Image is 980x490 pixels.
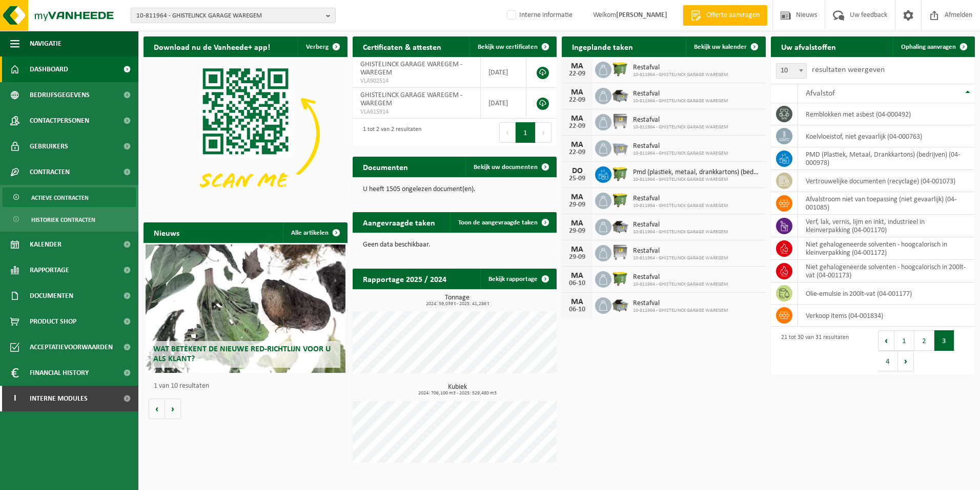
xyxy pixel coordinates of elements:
button: 1 [894,330,914,351]
button: Previous [878,330,894,351]
a: Actieve contracten [3,187,136,207]
span: Bekijk uw certificaten [478,44,538,50]
label: Interne informatie [505,8,573,23]
button: 1 [516,122,536,143]
td: niet gehalogeneerde solventen - hoogcalorisch in 200lt-vat (04-001173) [798,260,975,282]
td: olie-emulsie in 200lt-vat (04-001177) [798,282,975,305]
a: Bekijk uw kalender [686,36,765,57]
button: Volgende [165,399,181,419]
a: Wat betekent de nieuwe RED-richtlijn voor u als klant? [146,244,345,373]
span: Pmd (plastiek, metaal, drankkartons) (bedrijven) [633,168,761,177]
a: Toon de aangevraagde taken [450,212,556,233]
td: [DATE] [481,57,526,88]
td: verkoop items (04-001834) [798,305,975,327]
img: WB-1100-HPE-GN-50 [611,60,629,78]
h2: Ingeplande taken [562,36,643,56]
span: VLA615914 [360,108,473,116]
img: Download de VHEPlus App [144,57,348,211]
div: MA [567,219,587,228]
td: afvalstroom niet van toepassing (niet gevaarlijk) (04-001085) [798,192,975,215]
span: Bedrijfsgegevens [30,82,90,108]
h2: Documenten [353,157,418,177]
img: WB-1100-GAL-GY-02 [611,243,629,261]
p: Geen data beschikbaar. [363,241,546,249]
td: niet gehalogeneerde solventen - hoogcalorisch in kleinverpakking (04-001172) [798,237,975,260]
span: 10-811964 - GHISTELINCK GARAGE WAREGEM [136,8,322,24]
img: WB-5000-GAL-GY-01 [611,217,629,235]
p: 1 van 10 resultaten [154,383,342,390]
span: 10-811964 - GHISTELINCK GARAGE WAREGEM [633,150,728,157]
td: vertrouwelijke documenten (recyclage) (04-001073) [798,170,975,192]
span: Historiek contracten [31,210,95,230]
span: GHISTELINCK GARAGE WAREGEM - WAREGEM [360,91,462,107]
div: 1 tot 2 van 2 resultaten [358,121,421,144]
a: Bekijk uw documenten [465,157,556,177]
label: resultaten weergeven [812,66,885,74]
span: Dashboard [30,56,68,82]
span: Restafval [633,273,728,281]
button: Verberg [298,36,346,57]
span: 10-811964 - GHISTELINCK GARAGE WAREGEM [633,72,728,78]
span: Kalender [30,232,62,257]
span: Verberg [306,44,329,50]
h3: Tonnage [358,294,557,307]
img: WB-2500-GAL-GY-01 [611,139,629,156]
div: MA [567,272,587,280]
div: MA [567,141,587,149]
a: Historiek contracten [3,210,136,229]
div: 29-09 [567,201,587,209]
div: 22-09 [567,123,587,130]
img: WB-1100-HPE-GN-50 [611,191,629,209]
a: Alle artikelen [283,222,346,243]
button: Vorige [149,399,165,419]
span: 10 [777,64,806,78]
span: 10-811964 - GHISTELINCK GARAGE WAREGEM [633,177,761,183]
div: MA [567,88,587,97]
div: 06-10 [567,280,587,287]
div: MA [567,62,587,70]
div: 06-10 [567,306,587,313]
span: 2024: 59,039 t - 2025: 41,286 t [358,301,557,307]
h3: Kubiek [358,384,557,396]
div: MA [567,246,587,254]
span: 10-811964 - GHISTELINCK GARAGE WAREGEM [633,124,728,130]
a: Bekijk rapportage [480,269,556,289]
div: 29-09 [567,254,587,261]
button: Next [898,351,914,371]
td: remblokken met asbest (04-000492) [798,103,975,125]
div: 29-09 [567,228,587,235]
span: Ophaling aanvragen [901,44,956,50]
div: 22-09 [567,149,587,156]
h2: Certificaten & attesten [353,36,452,56]
span: Bekijk uw documenten [474,164,538,171]
h2: Uw afvalstoffen [771,36,846,56]
span: 10-811964 - GHISTELINCK GARAGE WAREGEM [633,255,728,261]
div: MA [567,193,587,201]
button: Next [536,122,552,143]
img: WB-1100-HPE-GN-50 [611,270,629,287]
div: MA [567,298,587,306]
div: MA [567,115,587,123]
div: DO [567,167,587,175]
span: GHISTELINCK GARAGE WAREGEM - WAREGEM [360,61,462,77]
span: 10-811964 - GHISTELINCK GARAGE WAREGEM [633,308,728,314]
div: 21 tot 30 van 31 resultaten [776,329,849,372]
a: Bekijk uw certificaten [469,36,556,57]
button: 2 [914,330,934,351]
h2: Aangevraagde taken [353,212,445,232]
a: Offerte aanvragen [683,5,767,26]
span: 10-811964 - GHISTELINCK GARAGE WAREGEM [633,281,728,288]
span: Financial History [30,360,89,386]
span: Restafval [633,142,728,150]
span: Offerte aanvragen [704,10,762,21]
span: 10 [776,63,807,79]
span: Rapportage [30,257,69,283]
strong: [PERSON_NAME] [616,11,667,19]
h2: Download nu de Vanheede+ app! [144,36,280,56]
img: WB-5000-GAL-GY-01 [611,296,629,313]
h2: Nieuws [144,222,190,242]
span: Actieve contracten [31,188,89,208]
p: U heeft 1505 ongelezen document(en). [363,186,546,193]
button: 3 [934,330,954,351]
td: PMD (Plastiek, Metaal, Drankkartons) (bedrijven) (04-000978) [798,147,975,170]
